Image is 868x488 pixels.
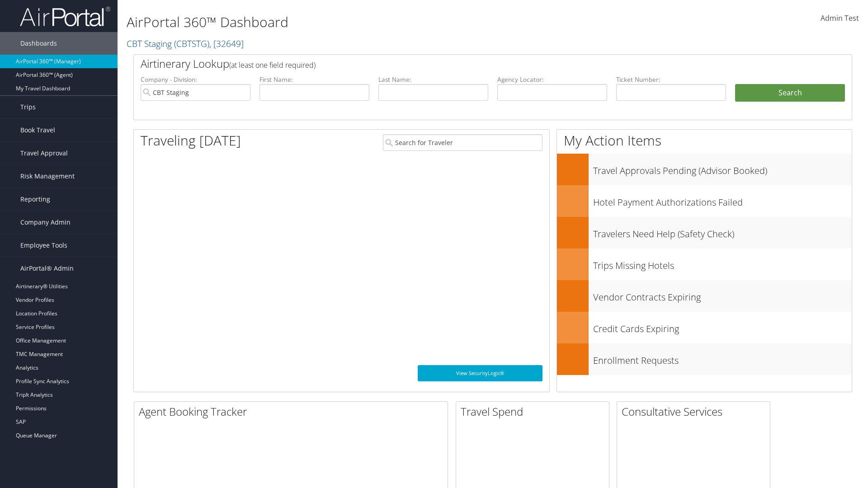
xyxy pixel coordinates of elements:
[20,257,74,280] span: AirPortal® Admin
[593,318,852,335] h3: Credit Cards Expiring
[20,142,68,164] span: Travel Approval
[20,119,55,141] span: Book Travel
[20,234,67,257] span: Employee Tools
[141,56,785,71] h2: Airtinerary Lookup
[557,280,852,312] a: Vendor Contracts Expiring
[616,75,726,84] label: Ticket Number:
[557,131,852,150] h1: My Action Items
[20,96,36,118] span: Trips
[209,38,244,50] span: , [ 32649 ]
[174,38,209,50] span: ( CBTSTG )
[593,350,852,367] h3: Enrollment Requests
[593,286,852,304] h3: Vendor Contracts Expiring
[229,60,316,70] span: (at least one field required)
[259,75,369,84] label: First Name:
[20,188,50,211] span: Reporting
[141,75,250,84] label: Company - Division:
[383,134,542,151] input: Search for Traveler
[127,38,244,50] a: CBT Staging
[593,255,852,272] h3: Trips Missing Hotels
[139,404,448,419] h2: Agent Booking Tracker
[20,165,75,188] span: Risk Management
[557,217,852,249] a: Travelers Need Help (Safety Check)
[557,343,852,375] a: Enrollment Requests
[593,223,852,240] h3: Travelers Need Help (Safety Check)
[141,131,241,150] h1: Traveling [DATE]
[497,75,607,84] label: Agency Locator:
[735,84,845,102] button: Search
[622,404,770,419] h2: Consultative Services
[127,13,615,32] h1: AirPortal 360™ Dashboard
[418,365,542,381] a: View SecurityLogic®
[557,154,852,185] a: Travel Approvals Pending (Advisor Booked)
[593,192,852,209] h3: Hotel Payment Authorizations Failed
[20,6,110,27] img: airportal-logo.png
[378,75,488,84] label: Last Name:
[20,211,71,234] span: Company Admin
[593,160,852,177] h3: Travel Approvals Pending (Advisor Booked)
[557,249,852,280] a: Trips Missing Hotels
[821,5,859,33] a: Admin Test
[461,404,609,419] h2: Travel Spend
[557,312,852,343] a: Credit Cards Expiring
[557,185,852,217] a: Hotel Payment Authorizations Failed
[821,13,859,23] span: Admin Test
[20,32,57,55] span: Dashboards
